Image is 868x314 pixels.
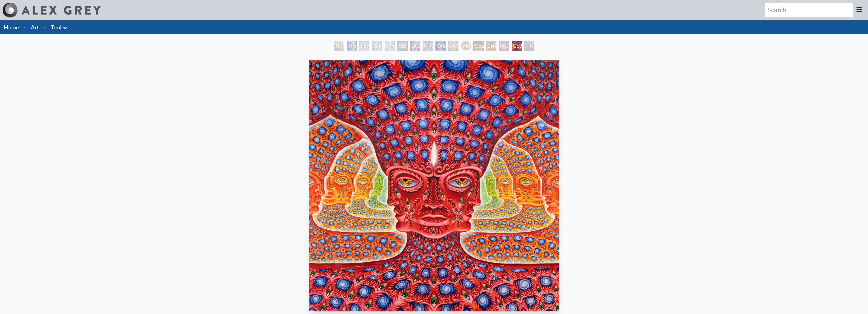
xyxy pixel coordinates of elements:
[4,24,19,31] a: Home
[512,41,522,51] div: Godself
[410,41,420,51] div: Dissectional Art for Tool's Lateralus CD
[397,41,408,51] div: Collective Vision
[499,41,509,51] div: Net of Being
[448,41,458,51] div: Vision Crystal
[51,23,62,32] a: Tool
[486,41,496,51] div: Bardo Being
[385,41,395,51] div: Universal Mind Lattice
[309,60,559,311] img: Godself-2012-Alex-Grey-watermarked.jpeg
[435,41,446,51] div: Original Face
[473,41,484,51] div: Guardian of Infinite Vision
[42,20,48,34] li: ·
[765,3,853,17] input: Search
[31,23,39,32] a: Art
[347,41,357,51] div: The Torch
[423,41,433,51] div: Mystic Eye
[524,41,534,51] div: The Great Turn
[359,41,369,51] div: Psychic Energy System
[461,41,471,51] div: Vision [PERSON_NAME]
[22,20,28,34] li: ·
[334,41,344,51] div: Study for the Great Turn
[372,41,382,51] div: Spiritual Energy System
